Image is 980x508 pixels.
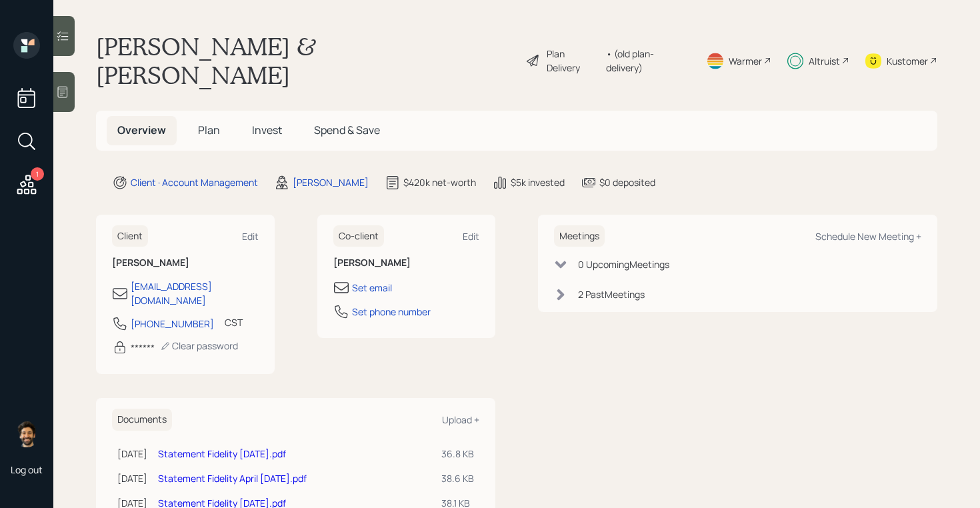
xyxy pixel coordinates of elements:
[158,472,307,485] a: Statement Fidelity April [DATE].pdf
[11,463,43,476] div: Log out
[160,339,238,352] div: Clear password
[198,123,220,137] span: Plan
[112,257,259,269] h6: [PERSON_NAME]
[252,123,282,137] span: Invest
[117,123,166,137] span: Overview
[599,175,655,189] div: $0 deposited
[293,175,369,189] div: [PERSON_NAME]
[117,471,147,485] div: [DATE]
[511,175,565,189] div: $5k invested
[352,281,392,295] div: Set email
[13,421,40,447] img: eric-schwartz-headshot.png
[112,225,148,247] h6: Client
[441,447,474,461] div: 36.8 KB
[403,175,476,189] div: $420k net-worth
[887,54,928,68] div: Kustomer
[578,287,645,301] div: 2 Past Meeting s
[463,230,479,243] div: Edit
[442,413,479,426] div: Upload +
[131,317,214,331] div: [PHONE_NUMBER]
[131,279,259,307] div: [EMAIL_ADDRESS][DOMAIN_NAME]
[242,230,259,243] div: Edit
[441,471,474,485] div: 38.6 KB
[809,54,840,68] div: Altruist
[729,54,762,68] div: Warmer
[131,175,258,189] div: Client · Account Management
[96,32,515,89] h1: [PERSON_NAME] & [PERSON_NAME]
[578,257,669,271] div: 0 Upcoming Meeting s
[333,225,384,247] h6: Co-client
[547,47,599,75] div: Plan Delivery
[333,257,480,269] h6: [PERSON_NAME]
[314,123,380,137] span: Spend & Save
[31,167,44,181] div: 1
[815,230,921,243] div: Schedule New Meeting +
[352,305,431,319] div: Set phone number
[225,315,243,329] div: CST
[606,47,690,75] div: • (old plan-delivery)
[158,447,286,460] a: Statement Fidelity [DATE].pdf
[117,447,147,461] div: [DATE]
[554,225,605,247] h6: Meetings
[112,409,172,431] h6: Documents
